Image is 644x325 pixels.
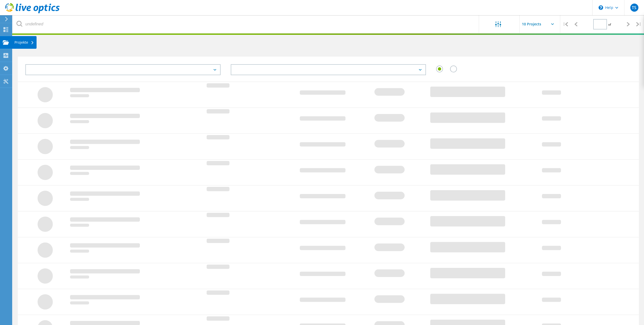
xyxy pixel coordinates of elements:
div: Projekte [14,41,34,44]
a: Live Optics Dashboard [5,11,60,14]
svg: \n [599,5,603,10]
div: | [560,15,571,33]
span: TS [632,6,636,10]
div: | [634,15,644,33]
span: of [608,22,611,27]
input: undefined [13,15,479,33]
